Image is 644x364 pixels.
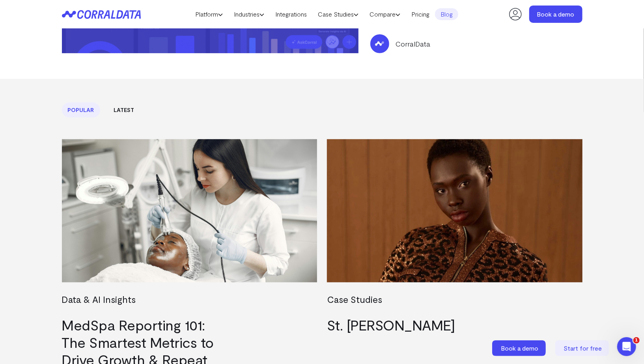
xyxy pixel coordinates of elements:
span: 1 [633,337,640,343]
a: Platform [190,8,228,20]
a: Book a demo [529,6,582,23]
a: Popular [62,103,100,118]
a: St. [PERSON_NAME] [327,316,455,333]
div: Case Studies [327,292,575,306]
a: Blog [435,8,458,20]
a: Book a demo [492,340,547,356]
a: Case Studies [312,8,364,20]
a: Pricing [406,8,435,20]
a: Industries [228,8,270,20]
a: Integrations [270,8,312,20]
iframe: Intercom live chat [617,337,636,356]
a: Compare [364,8,406,20]
a: Start for free [555,340,610,356]
div: Data & AI Insights [62,292,310,306]
a: Latest [108,103,140,118]
span: Book a demo [501,344,539,352]
span: Start for free [564,344,602,352]
p: CorralData [396,39,430,49]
